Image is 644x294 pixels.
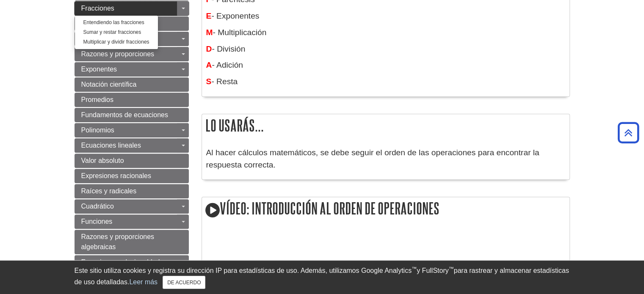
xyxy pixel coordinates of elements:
a: Fundamentos de ecuaciones [75,108,189,122]
a: Razones y proporciones [75,47,189,61]
font: M [206,28,213,37]
font: Razones y proporciones [81,50,155,58]
font: Ecuaciones lineales [81,142,141,149]
a: Raíces y radicales [75,184,189,198]
a: Exponentes [75,62,189,77]
a: Notación científica [75,77,189,92]
font: D [206,44,212,53]
font: - Multiplicación [213,28,266,37]
font: Este sitio utiliza cookies y registra su dirección IP para estadísticas de uso. Además, utilizamo... [75,267,412,274]
font: Notación científica [81,81,137,88]
font: Cuadrático [81,203,114,210]
font: ™ [412,266,417,272]
font: A [206,60,212,69]
font: Entendiendo las fracciones [83,19,144,25]
a: Entendiendo las fracciones [75,18,158,27]
font: DE ACUERDO [167,280,201,286]
a: Expresiones racionales [75,169,189,183]
a: Leer más [129,278,158,286]
font: Multiplicar y dividir fracciones [83,39,149,45]
font: para rastrear y almacenar estadísticas de uso detalladas. [75,267,569,286]
a: Razones y proporciones algebraicas [75,230,189,254]
font: Al hacer cálculos matemáticos, se debe seguir el orden de las operaciones para encontrar la respu... [206,148,539,169]
a: Funciones [75,214,189,229]
a: Volver arriba [615,127,642,138]
font: - Resta [211,77,238,86]
a: Valor absoluto [75,154,189,168]
font: - Exponentes [211,11,259,20]
font: Funciones [81,218,113,225]
a: Cuadrático [75,199,189,214]
font: Fundamentos de ecuaciones [81,111,168,118]
button: Cerca [163,276,205,289]
a: Ecuaciones lineales [75,138,189,153]
font: Fracciones [81,5,114,12]
a: Multiplicar y dividir fracciones [75,37,158,47]
font: Polinomios [81,126,114,134]
a: Sumar y restar fracciones [75,27,158,37]
font: ™ [449,266,454,272]
font: - División [212,44,245,53]
font: Exponentes [81,66,117,73]
a: Fracciones [75,1,189,16]
font: y FullStory [417,267,449,274]
font: Lo usarás... [205,117,264,134]
a: Ecuaciones y desigualdades [75,255,189,269]
font: Promedios [81,96,113,103]
font: Razones y proporciones algebraicas [81,233,155,250]
font: Raíces y radicales [81,187,137,195]
font: Valor absoluto [81,157,124,164]
font: Expresiones racionales [81,172,151,179]
font: E [206,11,212,20]
font: - Adición [212,60,243,69]
a: Polinomios [75,123,189,137]
a: Promedios [75,93,189,107]
font: Ecuaciones y desigualdades [81,258,167,266]
font: S [206,77,212,86]
font: Vídeo: Introducción al orden de operaciones [220,200,439,217]
font: Sumar y restar fracciones [83,29,141,35]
